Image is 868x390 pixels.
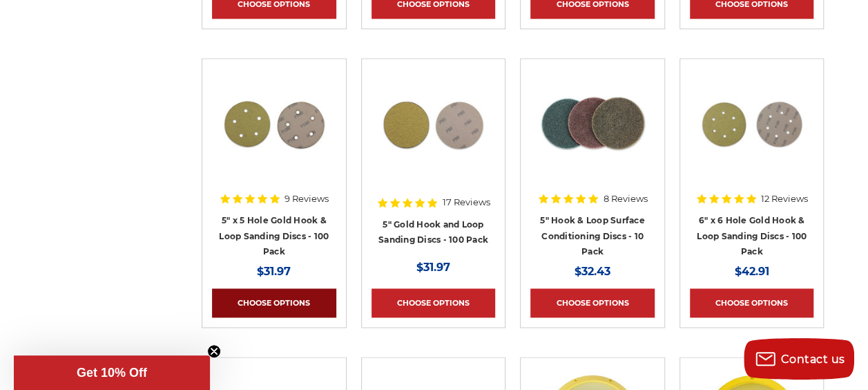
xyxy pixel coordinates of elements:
a: 5" x 5 Hole Gold Hook & Loop Sanding Discs - 100 Pack [219,215,329,257]
span: $31.97 [416,261,450,274]
span: $42.91 [735,265,769,278]
span: Get 10% Off [77,366,147,380]
a: 5" Hook & Loop Surface Conditioning Discs - 10 Pack [540,215,645,257]
span: 8 Reviews [603,194,647,203]
a: Choose Options [212,288,336,317]
a: 5 inch surface conditioning discs [530,68,655,193]
a: 5" Gold Hook and Loop Sanding Discs - 100 Pack [378,219,488,245]
button: Close teaser [207,344,221,358]
a: 5 inch 5 hole hook and loop sanding disc [212,68,336,193]
a: Choose Options [530,288,655,317]
span: 9 Reviews [284,194,329,203]
button: Contact us [744,338,854,380]
span: $32.43 [575,265,610,278]
span: 17 Reviews [442,198,490,207]
span: Contact us [781,353,845,366]
a: Choose Options [372,288,496,317]
img: 5 inch 5 hole hook and loop sanding disc [219,68,329,179]
img: 6 inch 6 hole hook and loop sanding disc [697,68,807,179]
span: 12 Reviews [761,194,808,203]
a: 6" x 6 Hole Gold Hook & Loop Sanding Discs - 100 Pack [697,215,807,257]
a: gold hook & loop sanding disc stack [372,68,496,193]
span: $31.97 [257,265,291,278]
img: 5 inch surface conditioning discs [537,68,648,179]
a: Choose Options [690,288,814,317]
div: Get 10% OffClose teaser [14,355,210,390]
a: 6 inch 6 hole hook and loop sanding disc [690,68,814,193]
img: gold hook & loop sanding disc stack [378,68,488,179]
